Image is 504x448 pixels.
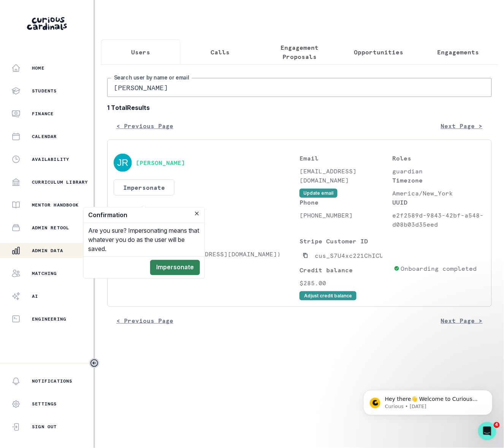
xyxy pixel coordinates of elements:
[393,154,486,163] p: Roles
[32,111,54,117] p: Finance
[107,103,492,112] b: 1 Total Results
[32,424,57,430] p: Sign Out
[354,48,404,57] p: Opportunities
[478,422,496,440] iframe: Intercom live chat
[393,167,486,176] p: guardian
[432,313,492,328] button: Next Page >
[136,159,185,167] button: [PERSON_NAME]
[32,156,69,162] p: Availability
[192,209,201,218] button: Close
[437,48,479,57] p: Engagements
[32,293,38,299] p: AI
[32,179,88,185] p: Curriculum Library
[300,237,391,246] p: Stripe Customer ID
[300,189,338,198] button: Update email
[401,264,477,273] p: Onboarding completed
[494,422,500,428] span: 4
[300,249,312,262] button: Copied to clipboard
[89,358,99,368] button: Toggle sidebar
[300,211,393,220] p: [PHONE_NUMBER]
[32,225,69,231] p: Admin Retool
[211,48,230,57] p: Calls
[393,176,486,185] p: Timezone
[315,251,383,260] p: cus_S7U4xc221ChICl
[32,401,57,407] p: Settings
[32,270,57,276] p: Matching
[352,374,504,427] iframe: Intercom notifications message
[393,211,486,229] p: e2f2589d-9843-42bf-a548-d08b03d35eed
[393,198,486,207] p: UUID
[33,22,130,66] span: Hey there👋 Welcome to Curious Cardinals 🙌 Take a look around! If you have any questions or are ex...
[266,43,333,61] p: Engagement Proposals
[84,208,204,223] header: Confirmation
[32,88,57,94] p: Students
[32,248,63,254] p: Admin Data
[114,180,174,195] button: Impersonate
[393,189,486,198] p: America/New_York
[114,154,132,172] img: svg
[300,154,393,163] p: Email
[84,223,204,257] div: Are you sure? Impersonating means that whatever you do as the user will be saved.
[114,237,300,246] p: Students
[300,198,393,207] p: Phone
[150,260,200,275] button: Impersonate
[131,48,150,57] p: Users
[32,133,57,140] p: Calendar
[32,378,73,384] p: Notifications
[300,291,357,300] button: Adjust credit balance
[300,278,391,288] p: $285.00
[432,118,492,133] button: Next Page >
[300,167,393,185] p: [EMAIL_ADDRESS][DOMAIN_NAME]
[300,265,391,275] p: Credit balance
[107,118,182,133] button: < Previous Page
[27,17,67,30] img: Curious Cardinals Logo
[33,29,131,36] p: Message from Curious, sent 25w ago
[114,249,300,259] p: [PERSON_NAME] ([EMAIL_ADDRESS][DOMAIN_NAME])
[107,313,182,328] button: < Previous Page
[32,316,66,322] p: Engineering
[32,202,79,208] p: Mentor Handbook
[32,65,44,71] p: Home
